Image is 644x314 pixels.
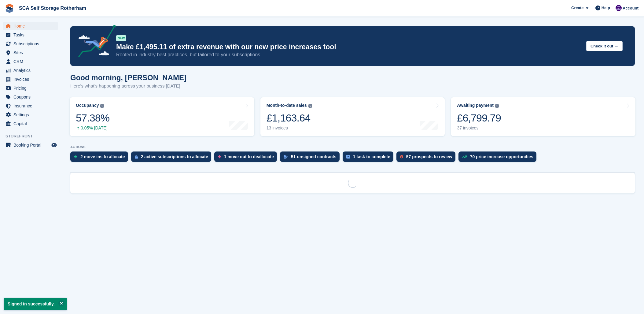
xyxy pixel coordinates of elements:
img: task-75834270c22a3079a89374b754ae025e5fb1db73e45f91037f5363f120a921f8.svg [346,155,350,159]
a: menu [3,102,58,110]
div: Awaiting payment [457,103,494,108]
span: Home [13,22,50,30]
img: move_outs_to_deallocate_icon-f764333ba52eb49d3ac5e1228854f67142a1ed5810a6f6cc68b1a99e826820c5.svg [218,155,221,159]
a: menu [3,93,58,101]
div: 1 task to complete [353,154,390,159]
div: 13 invoices [267,125,312,131]
a: menu [3,119,58,128]
img: Kelly Neesham [616,5,622,11]
div: NEW [116,35,126,41]
a: 51 unsigned contracts [280,151,343,165]
p: Here's what's happening across your business [DATE] [70,83,186,90]
span: Account [623,5,638,11]
a: menu [3,84,58,92]
a: Occupancy 57.38% 0.05% [DATE] [70,97,254,136]
div: 57 prospects to review [406,154,452,159]
a: menu [3,48,58,57]
span: CRM [13,57,50,66]
a: Awaiting payment £6,799.79 37 invoices [451,97,635,136]
div: 57.38% [76,112,109,124]
a: menu [3,141,58,149]
div: 70 price increase opportunities [470,154,533,159]
img: move_ins_to_allocate_icon-fdf77a2bb77ea45bf5b3d319d69a93e2d87916cf1d5bf7949dd705db3b84f3ca.svg [74,155,77,159]
div: £1,163.64 [267,112,312,124]
div: 2 move ins to allocate [80,154,125,159]
span: Invoices [13,75,50,84]
a: menu [3,75,58,84]
span: Pricing [13,84,50,92]
h1: Good morning, [PERSON_NAME] [70,73,186,82]
a: 2 move ins to allocate [70,151,131,165]
a: 1 task to complete [343,151,396,165]
a: menu [3,110,58,119]
div: 2 active subscriptions to allocate [141,154,208,159]
span: Insurance [13,102,50,110]
a: Month-to-date sales £1,163.64 13 invoices [260,97,445,136]
button: Check it out → [586,41,623,51]
p: ACTIONS [70,145,635,149]
img: icon-info-grey-7440780725fd019a000dd9b08b2336e03edf1995a4989e88bcd33f0948082b44.svg [308,104,312,108]
span: Analytics [13,66,50,75]
img: icon-info-grey-7440780725fd019a000dd9b08b2336e03edf1995a4989e88bcd33f0948082b44.svg [495,104,499,108]
div: £6,799.79 [457,112,501,124]
p: Signed in successfully. [4,298,67,310]
span: Help [602,5,610,11]
div: Month-to-date sales [267,103,307,108]
a: SCA Self Storage Rotherham [17,3,89,13]
img: contract_signature_icon-13c848040528278c33f63329250d36e43548de30e8caae1d1a13099fd9432cc5.svg [284,155,288,159]
div: Occupancy [76,103,99,108]
a: 70 price increase opportunities [458,151,539,165]
img: stora-icon-8386f47178a22dfd0bd8f6a31ec36ba5ce8667c1dd55bd0f319d3a0aa187defe.svg [5,4,14,13]
img: icon-info-grey-7440780725fd019a000dd9b08b2336e03edf1995a4989e88bcd33f0948082b44.svg [100,104,104,108]
span: Subscriptions [13,39,50,48]
span: Storefront [6,133,61,139]
span: Tasks [13,31,50,39]
img: price-adjustments-announcement-icon-8257ccfd72463d97f412b2fc003d46551f7dbcb40ab6d574587a9cd5c0d94... [73,25,116,60]
a: menu [3,31,58,39]
span: Coupons [13,93,50,101]
a: menu [3,57,58,66]
div: 37 invoices [457,125,501,131]
span: Settings [13,110,50,119]
a: menu [3,39,58,48]
img: prospect-51fa495bee0391a8d652442698ab0144808aea92771e9ea1ae160a38d050c398.svg [400,155,403,159]
span: Sites [13,48,50,57]
a: 1 move out to deallocate [214,151,280,165]
a: Preview store [50,141,58,149]
div: 1 move out to deallocate [224,154,274,159]
a: menu [3,66,58,75]
span: Capital [13,119,50,128]
div: 0.05% [DATE] [76,125,109,131]
img: active_subscription_to_allocate_icon-d502201f5373d7db506a760aba3b589e785aa758c864c3986d89f69b8ff3... [135,155,138,159]
img: price_increase_opportunities-93ffe204e8149a01c8c9dc8f82e8f89637d9d84a8eef4429ea346261dce0b2c0.svg [462,155,467,158]
span: Create [571,5,583,11]
a: 57 prospects to review [396,151,458,165]
div: 51 unsigned contracts [291,154,337,159]
p: Rooted in industry best practices, but tailored to your subscriptions. [116,51,581,58]
a: menu [3,22,58,30]
p: Make £1,495.11 of extra revenue with our new price increases tool [116,43,581,51]
a: 2 active subscriptions to allocate [131,151,214,165]
span: Booking Portal [13,141,50,149]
